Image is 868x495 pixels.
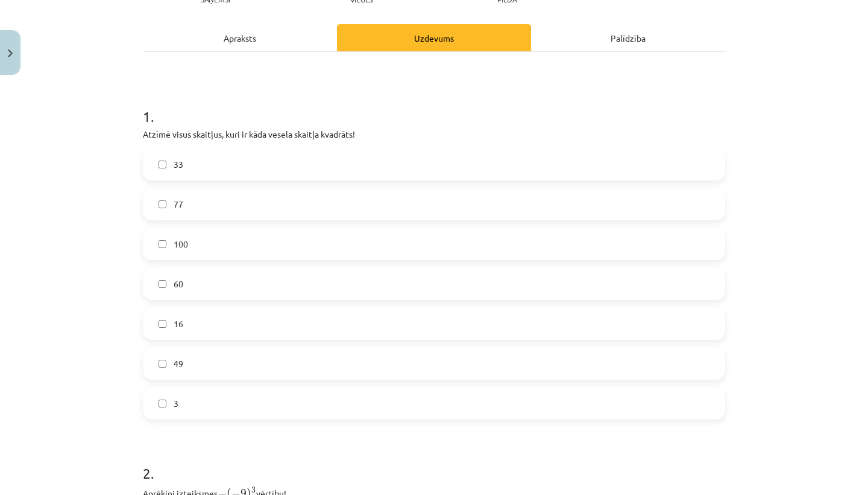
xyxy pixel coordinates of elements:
input: 49 [159,360,166,368]
p: Atzīmē visus skaitļus, kuri ir kāda vesela skaitļa kvadrāts! [143,128,725,141]
span: 100 [174,238,188,251]
span: 60 [174,278,183,290]
div: Palīdzība [531,24,725,51]
input: 77 [159,200,166,208]
input: 100 [159,240,166,248]
span: 77 [174,198,183,211]
input: 60 [159,280,166,288]
input: 3 [159,400,166,407]
span: 3 [251,487,256,493]
h1: 1 . [143,87,725,124]
h1: 2 . [143,444,725,481]
div: Apraksts [143,24,337,51]
input: 16 [159,320,166,328]
span: 3 [174,397,178,410]
div: Uzdevums [337,24,531,51]
span: 33 [174,158,183,171]
span: 49 [174,357,183,370]
input: 33 [159,161,166,168]
img: icon-close-lesson-0947bae3869378f0d4975bcd49f059093ad1ed9edebbc8119c70593378902aed.svg [8,49,13,57]
span: 16 [174,318,183,330]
